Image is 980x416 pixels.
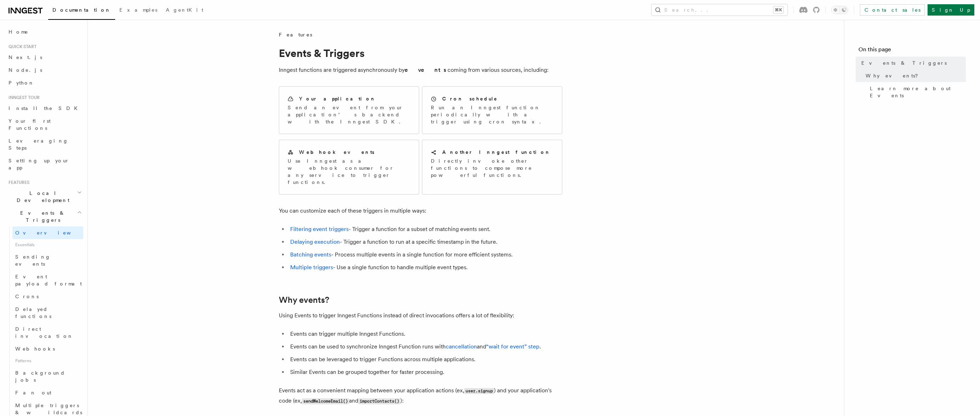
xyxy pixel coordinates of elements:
[288,262,562,272] li: - Use a single function to handle multiple event types.
[9,28,28,35] span: Home
[831,6,848,14] button: Toggle dark mode
[858,57,966,69] a: Events & Triggers
[288,342,562,352] li: Events can be used to synchronize Inngest Function runs with and .
[446,343,477,350] a: cancellation
[6,115,83,134] a: Your first Functions
[288,157,410,186] p: Use Inngest as a webhook consumer for any service to trigger functions.
[288,250,562,260] li: - Process multiple events in a single function for more efficient systems.
[431,157,553,179] p: Directly invoke other functions to compose more powerful functions.
[288,224,562,234] li: - Trigger a function for a subset of matching events sent.
[288,329,562,339] li: Events can trigger multiple Inngest Functions.
[162,2,208,19] a: AgentKit
[52,7,111,13] span: Documentation
[422,86,562,134] a: Cron scheduleRun an Inngest function periodically with a trigger using cron syntax.
[6,190,77,204] span: Local Development
[15,326,73,339] span: Direct invocation
[866,72,923,79] span: Why events?
[6,76,83,89] a: Python
[9,158,69,171] span: Setting up your app
[15,274,82,287] span: Event payload format
[6,209,77,224] span: Events & Triggers
[15,294,39,299] span: Crons
[279,65,562,75] p: Inngest functions are triggered asynchronously by coming from various sources, including:
[279,47,562,59] h1: Events & Triggers
[9,67,42,73] span: Node.js
[6,187,83,207] button: Local Development
[12,250,83,270] a: Sending events
[6,154,83,174] a: Setting up your app
[6,180,29,185] span: Features
[9,105,82,111] span: Install the SDK
[299,149,374,156] h2: Webhook events
[6,64,83,76] a: Node.js
[302,398,349,404] code: sendWelcomeEmail()
[928,4,974,16] a: Sign Up
[6,102,83,115] a: Install the SDK
[288,237,562,247] li: - Trigger a function to run at a specific timestamp in the future.
[279,86,419,134] a: Your applicationSend an event from your application’s backend with the Inngest SDK.
[290,238,340,245] a: Delaying execution
[279,206,562,216] p: You can customize each of these triggers in multiple ways:
[870,85,966,99] span: Learn more about Events
[6,25,83,38] a: Home
[431,104,553,125] p: Run an Inngest function periodically with a trigger using cron syntax.
[9,138,68,151] span: Leveraging Steps
[486,343,540,350] a: “wait for event” step
[861,59,947,67] span: Events & Triggers
[279,295,329,305] a: Why events?
[858,45,966,57] h4: On this page
[288,104,410,125] p: Send an event from your application’s backend with the Inngest SDK.
[290,264,333,271] a: Multiple triggers
[12,290,83,303] a: Crons
[12,239,83,250] span: Essentials
[279,140,419,195] a: Webhook eventsUse Inngest as a webhook consumer for any service to trigger functions.
[358,398,400,404] code: importContacts()
[6,95,40,100] span: Inngest tour
[422,140,562,195] a: Another Inngest functionDirectly invoke other functions to compose more powerful functions.
[119,7,157,13] span: Examples
[442,149,551,156] h2: Another Inngest function
[115,2,162,19] a: Examples
[9,54,42,60] span: Next.js
[863,69,966,82] a: Why events?
[9,118,51,131] span: Your first Functions
[12,226,83,239] a: Overview
[652,4,788,16] button: Search...⌘K
[12,323,83,342] a: Direct invocation
[279,31,312,38] span: Features
[299,95,376,102] h2: Your application
[6,44,36,50] span: Quick start
[279,311,562,320] p: Using Events to trigger Inngest Functions instead of direct invocations offers a lot of flexibility:
[15,230,88,236] span: Overview
[15,390,51,395] span: Fan out
[12,386,83,399] a: Fan out
[860,4,925,16] a: Contact sales
[12,366,83,386] a: Background jobs
[12,355,83,366] span: Patterns
[15,346,55,352] span: Webhooks
[773,6,783,13] kbd: ⌘K
[9,80,34,86] span: Python
[464,388,494,394] code: user.signup
[6,134,83,154] a: Leveraging Steps
[288,367,562,377] li: Similar Events can be grouped together for faster processing.
[279,386,562,406] p: Events act as a convenient mapping between your application actions (ex, ) and your application's...
[12,342,83,355] a: Webhooks
[290,226,349,232] a: Filtering event triggers
[48,2,115,20] a: Documentation
[15,306,51,319] span: Delayed functions
[6,51,83,64] a: Next.js
[15,254,51,267] span: Sending events
[6,207,83,226] button: Events & Triggers
[12,303,83,323] a: Delayed functions
[442,95,498,102] h2: Cron schedule
[290,251,331,258] a: Batching events
[15,403,82,415] span: Multiple triggers & wildcards
[405,67,447,73] strong: events
[15,370,65,383] span: Background jobs
[166,7,203,13] span: AgentKit
[12,270,83,290] a: Event payload format
[288,354,562,364] li: Events can be leveraged to trigger Functions across multiple applications.
[867,82,966,102] a: Learn more about Events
